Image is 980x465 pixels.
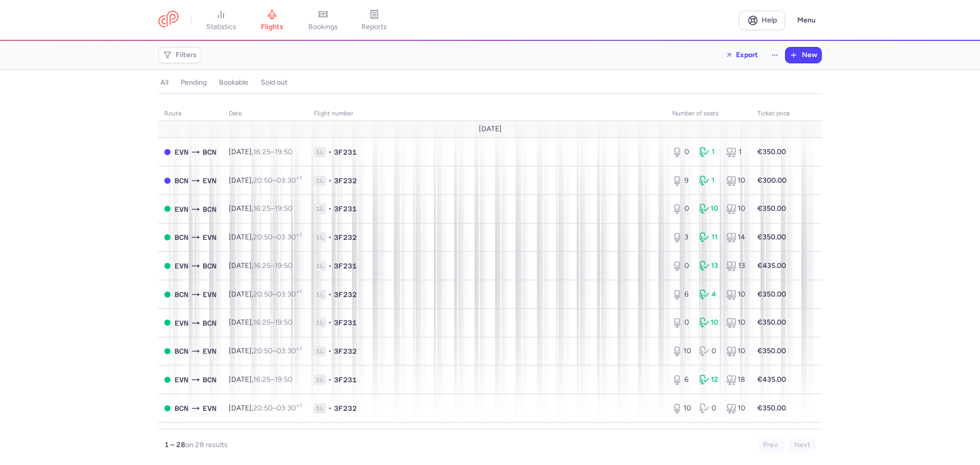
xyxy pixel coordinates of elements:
div: 13 [699,261,718,271]
span: 1L [314,176,326,186]
span: • [328,176,332,186]
span: – [253,318,292,327]
strong: 1 – 28 [164,440,185,449]
time: 03:30 [277,176,302,185]
sup: +1 [296,175,302,181]
time: 16:25 [253,204,271,213]
div: 9 [672,176,691,186]
span: BCN [203,374,216,385]
div: 10 [726,317,745,328]
div: 18 [726,375,745,385]
span: statistics [206,22,236,32]
span: – [253,176,302,185]
div: 10 [672,346,691,356]
span: EVN [175,146,188,158]
time: 19:50 [275,375,292,384]
strong: €435.00 [757,261,786,270]
a: reports [349,9,400,32]
span: • [328,346,332,356]
span: 1L [314,204,326,214]
span: EVN [175,260,188,272]
time: 20:50 [253,233,273,241]
div: 12 [699,375,718,385]
span: [DATE], [229,261,292,270]
span: EVN [175,204,188,215]
time: 19:50 [275,261,292,270]
span: BCN [175,175,188,186]
span: 3F231 [334,204,357,214]
strong: €350.00 [757,204,786,213]
span: EVN [203,175,216,186]
div: 0 [672,317,691,328]
th: date [223,106,308,121]
span: Help [762,16,777,24]
div: 0 [699,346,718,356]
span: – [253,375,292,384]
span: • [328,261,332,271]
strong: €350.00 [757,233,786,241]
span: – [253,347,302,355]
span: EVN [203,403,216,414]
div: 0 [699,403,718,413]
div: 10 [726,176,745,186]
span: [DATE], [229,375,292,384]
time: 03:30 [277,233,302,241]
div: 10 [672,403,691,413]
time: 03:30 [277,404,302,412]
button: Filters [159,47,201,63]
span: 1L [314,147,326,157]
span: 3F232 [334,346,357,356]
span: EVN [203,289,216,300]
span: 1L [314,289,326,300]
sup: +1 [296,232,302,238]
div: 10 [726,204,745,214]
span: • [328,147,332,157]
span: [DATE], [229,290,302,299]
span: EVN [175,374,188,385]
span: 1L [314,403,326,413]
span: 3F231 [334,317,357,328]
span: [DATE], [229,148,292,156]
span: 1L [314,261,326,271]
span: 3F232 [334,176,357,186]
div: 6 [672,289,691,300]
span: 1L [314,232,326,242]
strong: €350.00 [757,148,786,156]
button: Prev. [757,437,785,453]
time: 16:25 [253,375,271,384]
span: BCN [175,289,188,300]
span: 3F231 [334,147,357,157]
span: [DATE] [479,125,502,133]
span: 1L [314,346,326,356]
h4: bookable [219,78,249,87]
strong: €350.00 [757,290,786,299]
div: 10 [726,403,745,413]
span: • [328,232,332,242]
time: 20:50 [253,347,273,355]
span: EVN [203,346,216,357]
button: New [786,47,821,63]
strong: €435.00 [757,375,786,384]
span: • [328,204,332,214]
a: flights [247,9,298,32]
time: 20:50 [253,404,273,412]
sup: +1 [296,402,302,409]
div: 14 [726,232,745,242]
time: 19:50 [275,148,292,156]
div: 10 [699,204,718,214]
span: • [328,289,332,300]
time: 16:25 [253,261,271,270]
span: [DATE], [229,204,292,213]
div: 6 [672,375,691,385]
span: BCN [203,317,216,329]
span: – [253,261,292,270]
span: – [253,404,302,412]
button: Menu [791,11,822,30]
div: 0 [672,261,691,271]
a: CitizenPlane red outlined logo [158,11,179,30]
h4: pending [181,78,207,87]
span: 3F232 [334,289,357,300]
span: 1L [314,317,326,328]
div: 0 [672,204,691,214]
span: • [328,403,332,413]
